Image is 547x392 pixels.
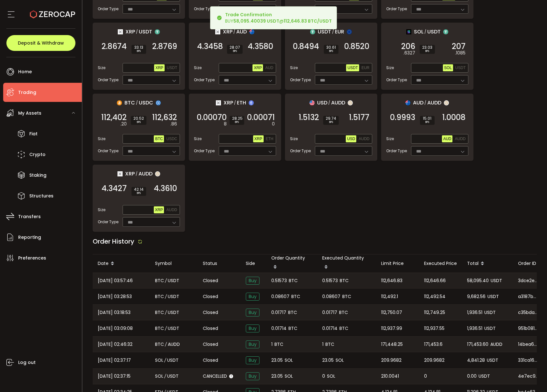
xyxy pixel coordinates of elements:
[455,50,465,56] em: .1085
[117,171,123,176] img: xrp_portfolio.png
[424,293,445,300] span: 112,492.54
[424,277,446,284] span: 112,646.66
[322,309,337,316] span: 0.01717
[331,99,345,107] span: AUDD
[29,191,53,201] span: Structures
[98,136,105,142] span: Size
[232,120,242,124] i: BPS
[237,99,246,107] span: ETH
[491,277,502,284] span: USDT
[381,293,398,300] span: 112,492.1
[101,114,127,121] span: 112,402
[452,43,465,50] span: 207
[136,29,138,35] em: /
[340,277,349,284] span: BTC
[98,148,118,154] span: Order Type
[246,293,259,301] span: Buy
[152,43,177,50] span: 2.8769
[98,6,118,12] span: Order Type
[167,373,179,380] span: USDT
[168,341,180,348] span: AUDD
[98,65,105,71] span: Size
[18,67,32,76] span: Home
[424,357,444,364] span: 209.9682
[293,43,319,50] span: 0.8494
[289,277,298,284] span: BTC
[29,150,46,159] span: Crypto
[215,29,220,34] img: xrp_portfolio.png
[271,277,287,284] span: 0.51573
[18,358,36,367] span: Log out
[322,325,337,332] span: 0.01714
[357,135,371,142] button: AUDD
[124,99,135,107] span: BTC
[248,43,273,50] span: 4.3580
[288,309,297,316] span: BTC
[203,357,218,364] span: Closed
[118,29,123,34] img: xrp_portfolio.png
[403,50,415,56] em: .6327
[299,114,319,121] span: 1.5132
[246,324,259,332] span: Buy
[271,293,289,300] span: 0.08607
[427,99,441,107] span: AUDD
[484,309,496,316] span: USDT
[164,373,166,380] em: /
[117,100,122,105] img: btc_portfolio.svg
[272,121,275,127] em: 0
[427,28,441,36] span: USDT
[18,41,64,45] span: Deposit & Withdraw
[125,28,135,36] span: XRP
[154,185,177,192] span: 4.3610
[203,373,227,380] span: Cancelled
[155,137,163,141] span: BTC
[139,99,153,107] span: USDC
[317,99,327,107] span: USD
[327,373,335,380] span: SOL
[98,341,132,348] span: [DATE] 02:46:32
[348,100,353,105] img: zuPXiwguUFiBOIQyqLOiXsnnNitlx7q4LCwEbLHADjIpTka+Lip0HH8D0VTrd02z+wEAAAAASUVORK5CYII=
[232,117,242,120] span: 28.25
[134,46,144,49] span: 33.13
[322,357,334,364] span: 23.05
[344,43,369,50] span: 0.8520
[271,325,287,332] span: 0.01714
[360,64,371,71] button: EUR
[467,293,486,300] span: 9,682.56
[154,64,165,71] button: XRP
[136,171,138,177] em: /
[224,99,233,107] span: XRP
[247,114,275,121] span: 0.00071
[518,309,538,316] span: c35bdae5-4b1e-46bb-803b-9a028b205fa6
[98,77,118,83] span: Order Type
[166,137,177,141] span: USDC
[381,277,402,284] span: 112,646.83
[165,206,178,213] button: AUDD
[155,171,160,176] img: zuPXiwguUFiBOIQyqLOiXsnnNitlx7q4LCwEbLHADjIpTka+Lip0HH8D0VTrd02z+wEAAAAASUVORK5CYII=
[168,325,179,332] span: USDT
[98,277,133,284] span: [DATE] 03:57:46
[290,6,311,12] span: Order Type
[290,77,311,83] span: Order Type
[386,148,407,154] span: Order Type
[230,46,240,49] span: 28.07
[164,357,166,364] em: /
[381,373,399,380] span: 210.0041
[216,100,221,105] img: xrp_portfolio.png
[361,66,369,70] span: EUR
[265,66,273,70] span: AUD
[168,293,179,300] span: USDT
[444,66,452,70] span: SOL
[453,135,467,142] button: AUDD
[154,206,164,213] button: XRP
[401,43,415,50] span: 206
[467,357,485,364] span: 4,841.28
[197,114,227,121] span: 0.00070
[249,29,254,34] img: aud_portfolio.svg
[246,309,259,317] span: Buy
[317,254,376,273] div: Executed Quantity
[326,46,336,49] span: 30.61
[165,135,178,142] button: USDC
[246,372,259,380] span: Buy
[424,309,445,316] span: 112,749.25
